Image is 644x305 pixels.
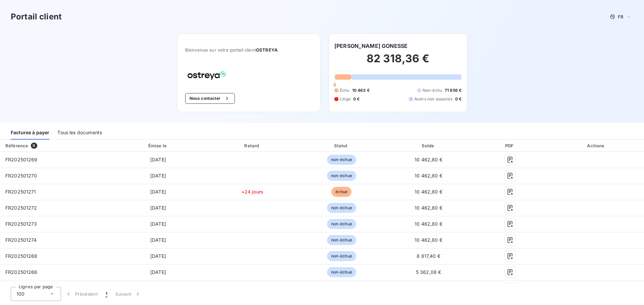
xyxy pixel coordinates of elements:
[423,87,442,93] span: Non-échu
[327,235,356,245] span: non-échue
[102,287,111,301] button: 1
[327,171,356,181] span: non-échue
[327,155,356,165] span: non-échue
[327,267,356,277] span: non-échue
[185,69,228,82] img: Company logo
[387,142,470,149] div: Solde
[340,87,350,93] span: Échu
[5,205,37,211] span: FR202501272
[106,291,107,297] span: 1
[209,142,296,149] div: Retard
[5,269,38,275] span: FR202501266
[445,87,462,93] span: 71 856 €
[415,189,442,195] span: 10 462,80 €
[455,96,462,102] span: 0 €
[417,253,440,259] span: 8 817,40 €
[61,287,102,301] button: Précédent
[327,219,356,229] span: non-échue
[5,173,37,178] span: FR202501270
[5,143,28,148] div: Référence
[185,93,235,104] button: Nous contacter
[550,142,643,149] div: Actions
[11,11,62,23] h3: Portail client
[57,126,102,140] div: Tous les documents
[414,96,452,102] span: Avoirs non associés
[150,221,166,227] span: [DATE]
[185,47,312,53] span: Bienvenue sur votre portail client .
[331,187,352,197] span: échue
[11,126,49,140] div: Factures à payer
[334,42,408,50] h6: [PERSON_NAME] GONESSE
[340,96,351,102] span: Litige
[327,251,356,261] span: non-échue
[473,142,547,149] div: PDF
[415,205,442,211] span: 10 462,80 €
[16,291,24,297] span: 100
[415,237,442,243] span: 10 462,80 €
[5,189,36,195] span: FR202501271
[150,253,166,259] span: [DATE]
[618,14,623,19] span: FR
[5,253,38,259] span: FR202501268
[150,173,166,178] span: [DATE]
[111,287,145,301] button: Suivant
[150,269,166,275] span: [DATE]
[415,173,442,178] span: 10 462,80 €
[415,157,442,162] span: 10 462,80 €
[415,221,442,227] span: 10 462,80 €
[5,221,37,227] span: FR202501273
[416,269,441,275] span: 5 362,08 €
[334,52,462,72] h2: 82 318,36 €
[327,203,356,213] span: non-échue
[256,47,278,53] span: OSTREYA
[150,205,166,211] span: [DATE]
[31,143,37,149] span: 9
[150,189,166,195] span: [DATE]
[333,82,336,87] span: 0
[150,157,166,162] span: [DATE]
[353,96,360,102] span: 0 €
[5,237,37,243] span: FR202501274
[352,87,370,93] span: 10 463 €
[241,189,263,195] span: +24 jours
[299,142,384,149] div: Statut
[110,142,206,149] div: Émise le
[5,157,38,162] span: FR202501269
[150,237,166,243] span: [DATE]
